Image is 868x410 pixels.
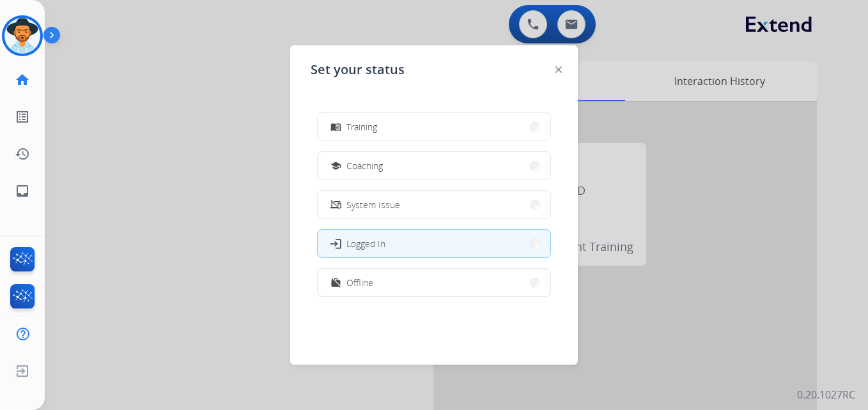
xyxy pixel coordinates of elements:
mat-icon: phonelink_off [330,199,341,210]
img: close-button [555,66,562,73]
mat-icon: menu_book [330,121,341,132]
span: Coaching [346,159,383,172]
button: Training [318,113,550,140]
mat-icon: history [15,146,30,162]
mat-icon: list_alt [15,109,30,125]
span: System Issue [346,198,400,211]
button: System Issue [318,191,550,218]
mat-icon: home [15,72,30,87]
mat-icon: inbox [15,183,30,199]
span: Training [346,120,377,133]
mat-icon: login [329,237,342,250]
span: Set your status [311,61,405,79]
button: Offline [318,269,550,296]
button: Logged In [318,230,550,257]
button: Coaching [318,152,550,179]
mat-icon: school [330,160,341,171]
mat-icon: work_off [330,277,341,288]
img: avatar [4,18,40,54]
span: Offline [346,276,373,289]
span: Logged In [346,237,385,250]
p: 0.20.1027RC [797,387,855,402]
